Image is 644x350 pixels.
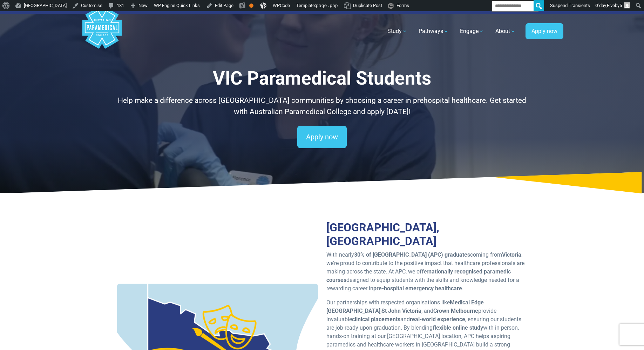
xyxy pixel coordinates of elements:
strong: clinical placements [352,316,400,323]
strong: real-world experience [410,316,465,323]
strong: St John Victoria [381,308,421,314]
h2: [GEOGRAPHIC_DATA], [GEOGRAPHIC_DATA] [326,221,527,248]
a: Apply now [526,23,563,39]
p: With nearly coming from , we’re proud to contribute to the positive impact that healthcare profes... [326,251,527,293]
p: Help make a difference across [GEOGRAPHIC_DATA] communities by choosing a career in prehospital h... [117,95,527,117]
a: Australian Paramedical College [81,14,123,49]
a: Pathways [414,21,453,41]
strong: flexible online study [433,324,483,331]
strong: pre-hospital emergency healthcare [373,285,462,292]
a: Apply now [297,126,347,148]
a: Study [383,21,412,41]
strong: Victoria [502,251,521,258]
strong: 30% of [GEOGRAPHIC_DATA] (APC) graduates [354,251,470,258]
a: Engage [456,21,488,41]
h1: VIC Paramedical Students [117,67,527,90]
a: About [491,21,520,41]
strong: Crown Melbourne [433,308,478,314]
